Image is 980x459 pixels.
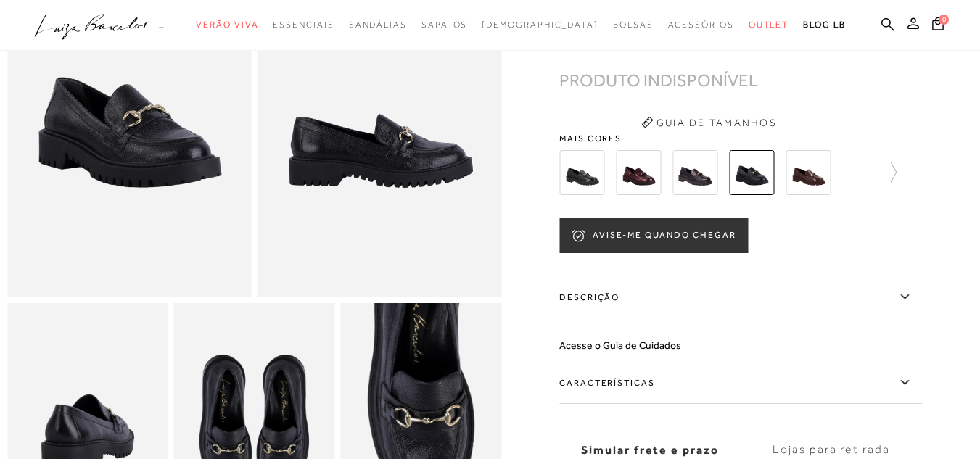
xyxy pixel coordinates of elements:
img: MOCASSIM TRATORADO EM COURO CAFÉ COM BRIDÃO [786,150,831,195]
a: noSubCategoriesText [482,12,598,38]
button: AVISE-ME QUANDO CHEGAR [559,218,748,253]
a: categoryNavScreenReaderText [613,12,654,38]
span: BLOG LB [803,20,845,30]
a: BLOG LB [803,12,845,38]
span: Mais cores [559,134,922,143]
button: 0 [928,16,948,36]
label: Descrição [559,276,922,318]
a: categoryNavScreenReaderText [749,12,789,38]
img: Mocassim preppy metalizado rosa bonina [616,150,661,195]
span: Bolsas [613,20,654,30]
a: Acesse o Guia de Cuidados [559,339,681,351]
img: Mocassim preppy preto [672,150,717,195]
span: Outlet [749,20,789,30]
div: PRODUTO INDISPONÍVEL [559,73,758,88]
a: categoryNavScreenReaderText [196,12,258,38]
a: categoryNavScreenReaderText [421,12,467,38]
span: Sapatos [421,20,467,30]
span: Sandálias [349,20,407,30]
img: MOCASSIM PREPPY EM COURO VERNZ PRETO [559,150,604,195]
button: Guia de Tamanhos [636,111,781,134]
span: Essenciais [273,20,334,30]
span: [DEMOGRAPHIC_DATA] [482,20,598,30]
span: 0 [939,15,949,25]
span: Acessórios [668,20,734,30]
a: categoryNavScreenReaderText [273,12,334,38]
a: categoryNavScreenReaderText [668,12,734,38]
img: MOCASSIM PREPPY PRETO [729,150,774,195]
label: Características [559,362,922,404]
a: categoryNavScreenReaderText [349,12,407,38]
span: Verão Viva [196,20,258,30]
